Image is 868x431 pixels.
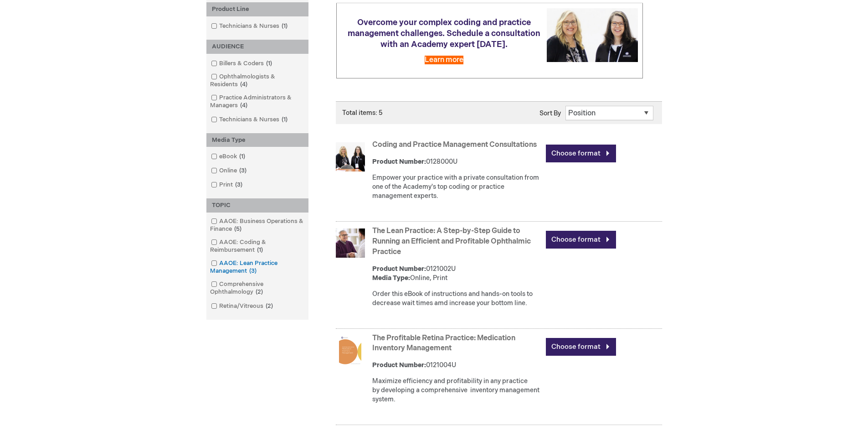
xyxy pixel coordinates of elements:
[209,115,291,124] a: Technicians & Nurses1
[253,288,265,296] span: 2
[209,22,291,31] a: Technicians & Nurses1
[372,377,539,403] span: Maximize efficiency and profitability in any practice by d .
[336,142,365,171] img: Coding and Practice Management Consultations
[209,59,276,68] a: Billers & Coders1
[279,116,290,123] span: 1
[209,238,306,254] a: AAOE: Coding & Reimbursement1
[206,133,308,147] div: Media Type
[547,8,638,62] img: Schedule a consultation with an Academy expert today
[209,259,306,275] a: AAOE: Lean Practice Management3
[372,265,541,283] div: 0121002U Online, Print
[238,102,250,109] span: 4
[372,386,539,403] span: eveloping a comprehensive inventory management system
[247,267,259,275] span: 3
[206,40,308,54] div: AUDIENCE
[238,81,250,88] span: 4
[372,265,426,273] strong: Product Number:
[264,60,274,67] span: 1
[372,227,531,256] a: The Lean Practice: A Step-by-Step Guide to Running an Efficient and Profitable Ophthalmic Practice
[546,338,616,356] a: Choose format
[209,280,306,296] a: Comprehensive Ophthalmology2
[206,198,308,213] div: TOPIC
[372,173,541,201] div: Empower your practice with a private consultation from one of the Academy's top coding or practic...
[209,302,277,311] a: Retina/Vitreous2
[209,73,306,89] a: Ophthalmologists & Residents4
[209,152,249,161] a: eBook1
[372,290,541,308] div: Order this eBook of instructions and hands-on tools to decrease wait times amd increase your bott...
[372,361,426,369] strong: Product Number:
[348,18,540,49] span: Overcome your complex coding and practice management challenges. Schedule a consultation with an ...
[279,22,290,30] span: 1
[233,181,245,188] span: 3
[339,336,361,365] img: The Profitable Retina Practice: Medication Inventory Management
[237,153,247,160] span: 1
[232,225,244,233] span: 5
[372,140,537,149] a: Coding and Practice Management Consultations
[237,167,249,174] span: 3
[342,109,383,117] span: Total items: 5
[209,93,306,110] a: Practice Administrators & Managers4
[209,166,250,175] a: Online3
[539,109,561,117] label: Sort By
[263,302,275,310] span: 2
[206,2,308,16] div: Product Line
[372,334,515,353] a: The Profitable Retina Practice: Medication Inventory Management
[209,217,306,234] a: AAOE: Business Operations & Finance5
[209,181,246,189] a: Print3
[372,158,426,166] strong: Product Number:
[255,246,265,254] span: 1
[546,231,616,249] a: Choose format
[372,361,541,370] div: 0121004U
[425,56,463,64] a: Learn more
[372,274,410,282] strong: Media Type:
[372,157,541,166] div: 0128000U
[546,145,616,162] a: Choose format
[336,228,365,258] img: The Lean Practice: A Step-by-Step Guide to Running an Efficient and Profitable Ophthalmic Practice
